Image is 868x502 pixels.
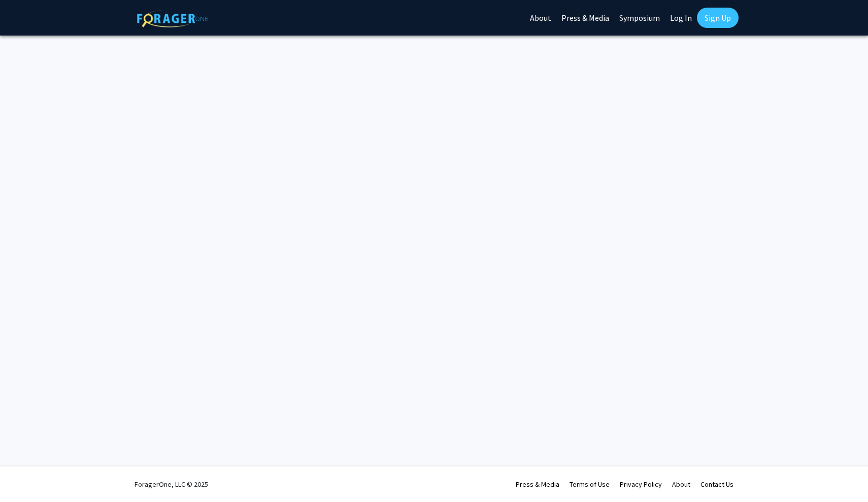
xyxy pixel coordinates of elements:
[620,480,662,489] a: Privacy Policy
[570,480,610,489] a: Terms of Use
[700,480,733,489] a: Contact Us
[825,456,860,494] iframe: Chat
[137,10,208,27] img: ForagerOne Logo
[135,466,208,502] div: ForagerOne, LLC © 2025
[697,8,739,28] a: Sign Up
[516,480,559,489] a: Press & Media
[672,480,690,489] a: About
